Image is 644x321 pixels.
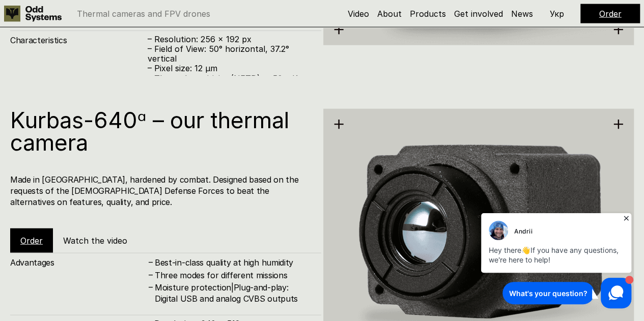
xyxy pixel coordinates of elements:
[149,256,153,268] h4: –
[10,174,311,208] h4: Made in [GEOGRAPHIC_DATA], hardened by combat. Designed based on the requests of the [DEMOGRAPHIC...
[63,235,127,246] h5: Watch the video
[148,64,311,73] p: – Pixel size: 12 µm
[479,210,634,311] iframe: HelpCrunch
[20,236,43,246] a: Order
[148,74,311,83] p: – Thermal sensitivity (NETD): < 50 mK
[511,9,533,19] a: News
[454,9,503,19] a: Get involved
[155,282,311,305] h4: Moisture protection|Plug-and-play: Digital USB and analog CVBS outputs
[377,9,402,19] a: About
[148,35,311,44] p: – Resolution: 256 x 192 px
[149,269,153,280] h4: –
[550,10,564,18] p: Укр
[77,10,210,18] p: Thermal cameras and FPV drones
[599,9,622,19] a: Order
[149,281,153,293] h4: –
[155,270,311,281] h4: Three modes for different missions
[410,9,446,19] a: Products
[10,35,148,46] h4: Characteristics
[148,44,311,64] p: – Field of View: 50° horizontal, 37.2° vertical
[155,257,311,268] h4: Best-in-class quality at high humidity
[10,109,311,154] h1: Kurbas-640ᵅ – our thermal camera
[348,9,369,19] a: Video
[10,257,148,268] h4: Advantages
